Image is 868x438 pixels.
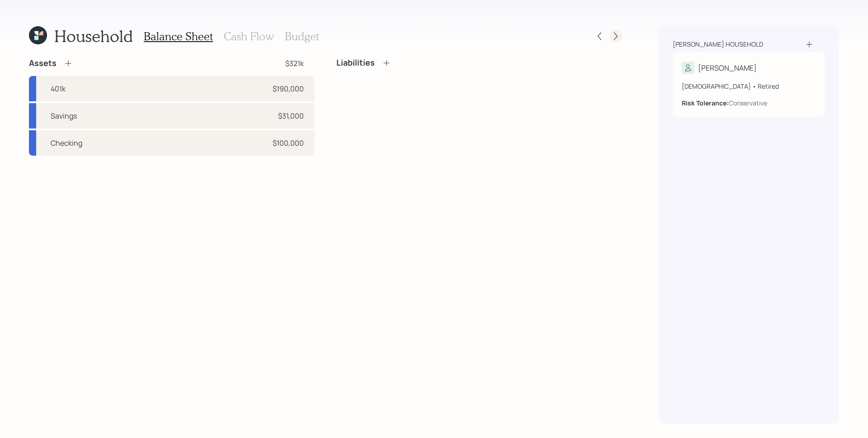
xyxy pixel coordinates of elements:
[278,110,304,121] div: $31,000
[673,40,763,49] div: [PERSON_NAME] household
[336,58,375,68] h4: Liabilities
[285,30,319,43] h3: Budget
[273,138,304,148] div: $100,000
[285,58,304,69] div: $321k
[54,26,133,46] h1: Household
[51,138,82,148] div: Checking
[51,83,66,94] div: 401k
[729,98,767,108] div: Conservative
[144,30,213,43] h3: Balance Sheet
[273,83,304,94] div: $190,000
[224,30,274,43] h3: Cash Flow
[682,81,816,91] div: [DEMOGRAPHIC_DATA] • Retired
[51,110,77,121] div: Savings
[698,62,757,73] div: [PERSON_NAME]
[29,58,57,68] h4: Assets
[682,99,729,107] b: Risk Tolerance:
